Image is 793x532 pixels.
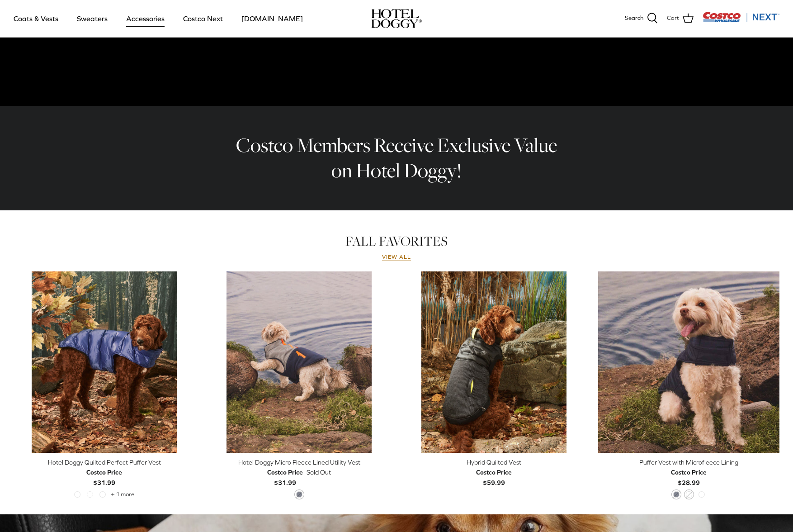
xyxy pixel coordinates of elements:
[703,17,779,24] a: Visit Costco Next
[14,271,195,453] a: Hotel Doggy Quilted Perfect Puffer Vest
[86,467,122,477] div: Costco Price
[345,232,448,250] a: FALL FAVORITES
[625,14,643,23] span: Search
[403,271,585,453] a: Hybrid Quilted Vest
[208,457,390,467] div: Hotel Doggy Micro Fleece Lined Utility Vest
[703,11,779,23] img: Costco Next
[403,457,585,467] div: Hybrid Quilted Vest
[598,457,779,488] a: Puffer Vest with Microfleece Lining Costco Price$28.99
[667,14,679,23] span: Cart
[625,13,658,24] a: Search
[14,457,195,488] a: Hotel Doggy Quilted Perfect Puffer Vest Costco Price$31.99
[671,467,707,486] b: $28.99
[267,467,303,477] div: Costco Price
[371,9,422,28] a: hoteldoggy.com hoteldoggycom
[208,271,390,453] a: Hotel Doggy Micro Fleece Lined Utility Vest
[5,3,66,34] a: Coats & Vests
[14,457,195,467] div: Hotel Doggy Quilted Perfect Puffer Vest
[111,491,134,498] span: + 1 more
[69,3,116,34] a: Sweaters
[208,457,390,488] a: Hotel Doggy Micro Fleece Lined Utility Vest Costco Price$31.99 Sold Out
[118,3,173,34] a: Accessories
[476,467,512,477] div: Costco Price
[667,13,694,24] a: Cart
[307,467,331,477] span: Sold Out
[175,3,231,34] a: Costco Next
[598,271,779,453] a: Puffer Vest with Microfleece Lining
[233,3,311,34] a: [DOMAIN_NAME]
[229,133,564,184] h2: Costco Members Receive Exclusive Value on Hotel Doggy!
[598,457,779,467] div: Puffer Vest with Microfleece Lining
[371,9,422,28] img: hoteldoggycom
[86,467,122,486] b: $31.99
[267,467,303,486] b: $31.99
[476,467,512,486] b: $59.99
[382,254,411,261] a: View all
[403,457,585,488] a: Hybrid Quilted Vest Costco Price$59.99
[671,467,707,477] div: Costco Price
